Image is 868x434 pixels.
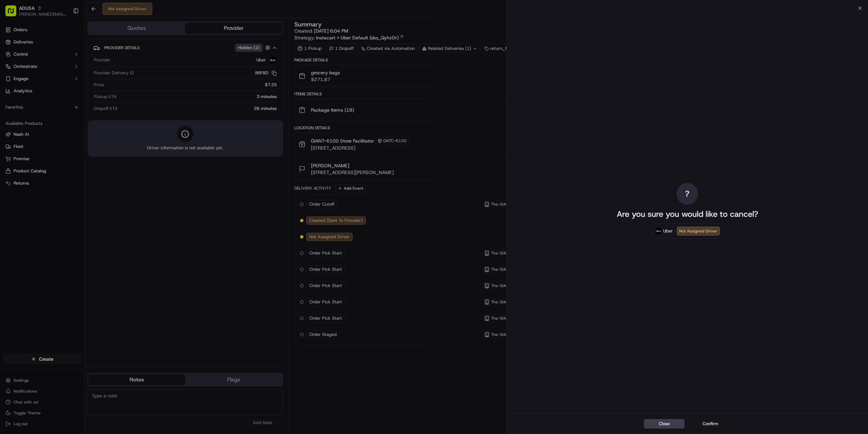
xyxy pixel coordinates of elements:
[617,209,758,220] p: Are you sure you would like to cancel?
[655,228,662,234] img: Uber
[676,183,698,205] div: ?
[663,228,673,234] span: Uber
[690,419,731,429] button: Confirm
[644,419,685,429] button: Close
